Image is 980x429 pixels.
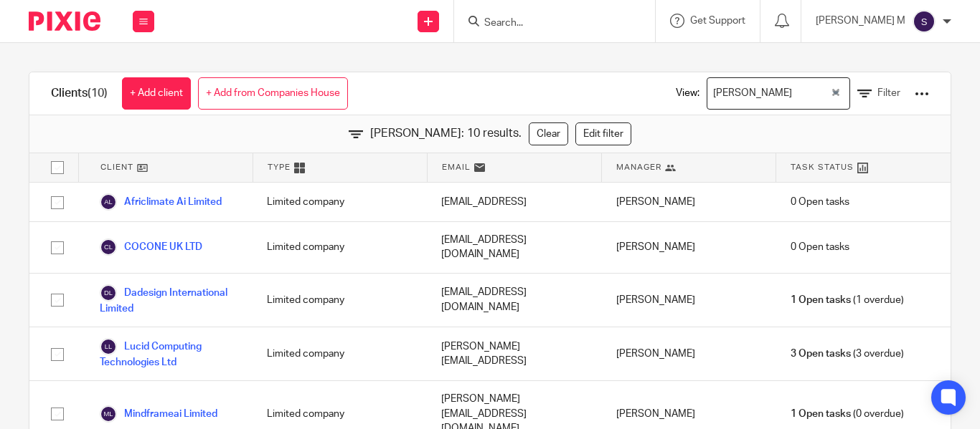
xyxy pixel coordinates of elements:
[710,81,796,106] span: [PERSON_NAME]
[602,274,776,327] div: [PERSON_NAME]
[791,293,904,307] span: (1 overdue)
[791,407,851,421] span: 1 Open tasks
[690,16,745,26] span: Get Support
[707,77,850,110] div: Search for option
[51,86,108,101] h1: Clients
[427,222,601,273] div: [EMAIL_ADDRESS][DOMAIN_NAME]
[791,240,849,254] span: 0 Open tasks
[616,161,661,173] span: Manager
[913,10,936,33] img: svg%3E
[100,338,238,370] a: Lucid Computing Technologies Ltd
[442,161,471,173] span: Email
[253,327,427,380] div: Limited company
[100,405,117,423] img: svg%3E
[427,274,601,327] div: [EMAIL_ADDRESS][DOMAIN_NAME]
[100,193,222,211] a: Africlimate Ai Limited
[100,284,117,302] img: svg%3E
[483,17,612,30] input: Search
[100,238,117,256] img: svg%3E
[602,222,776,273] div: [PERSON_NAME]
[602,327,776,380] div: [PERSON_NAME]
[602,183,776,221] div: [PERSON_NAME]
[100,405,217,423] a: Mindframeai Limited
[122,77,191,110] a: + Add client
[575,122,631,145] a: Edit filter
[791,195,849,209] span: 0 Open tasks
[816,14,905,28] p: [PERSON_NAME] M
[100,338,117,355] img: svg%3E
[100,193,117,211] img: svg%3E
[370,125,522,142] span: [PERSON_NAME]: 10 results.
[791,161,854,173] span: Task Status
[791,347,851,361] span: 3 Open tasks
[88,87,108,99] span: (10)
[253,222,427,273] div: Limited company
[832,88,839,100] button: Clear Selected
[100,161,133,173] span: Client
[654,72,929,115] div: View:
[44,154,71,181] input: Select all
[877,88,900,98] span: Filter
[100,284,238,316] a: Dadesign International Limited
[253,274,427,327] div: Limited company
[427,183,601,221] div: [EMAIL_ADDRESS]
[198,77,348,110] a: + Add from Companies House
[29,11,100,31] img: Pixie
[529,122,568,145] a: Clear
[253,183,427,221] div: Limited company
[797,81,829,106] input: Search for option
[791,347,904,361] span: (3 overdue)
[791,293,851,307] span: 1 Open tasks
[427,327,601,380] div: [PERSON_NAME][EMAIL_ADDRESS]
[268,161,291,173] span: Type
[100,238,202,256] a: COCONE UK LTD
[791,407,904,421] span: (0 overdue)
